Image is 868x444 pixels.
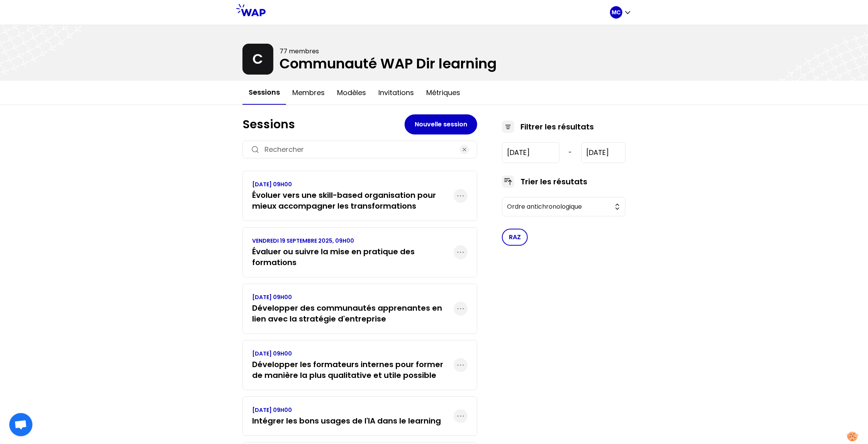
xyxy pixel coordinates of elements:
[507,202,610,211] span: Ordre antichronologique
[9,413,32,436] div: Ouvrir le chat
[252,406,441,426] a: [DATE] 09H00Intégrer les bons usages de l'IA dans le learning
[612,9,621,16] p: MC
[252,293,454,324] a: [DATE] 09H00Développer des communautés apprenantes en lien avec la stratégie d'entreprise
[331,81,372,104] button: Modèles
[252,406,441,414] p: [DATE] 09H00
[610,6,632,19] button: MC
[520,176,587,187] h3: Trier les résutats
[252,237,454,245] p: VENDREDI 19 SEPTEMBRE 2025, 09H00
[569,148,572,157] span: -
[252,350,454,357] p: [DATE] 09H00
[252,359,454,381] h3: Développer les formateurs internes pour former de manière la plus qualitative et utile possible
[252,180,454,211] a: [DATE] 09H00Évoluer vers une skill-based organisation pour mieux accompagner les transformations
[286,81,331,104] button: Membres
[252,415,441,426] h3: Intégrer les bons usages de l'IA dans le learning
[520,121,594,132] h3: Filtrer les résultats
[252,190,454,211] h3: Évoluer vers une skill-based organisation pour mieux accompagner les transformations
[372,81,420,104] button: Invitations
[252,237,454,268] a: VENDREDI 19 SEPTEMBRE 2025, 09H00Évaluer ou suivre la mise en pratique des formations
[252,293,454,301] p: [DATE] 09H00
[252,246,454,268] h3: Évaluer ou suivre la mise en pratique des formations
[502,229,528,246] button: RAZ
[252,303,454,324] h3: Développer des communautés apprenantes en lien avec la stratégie d'entreprise
[502,142,559,163] input: YYYY-M-D
[252,180,454,188] p: [DATE] 09H00
[405,114,477,134] button: Nouvelle session
[264,144,455,155] input: Rechercher
[420,81,466,104] button: Métriques
[252,350,454,381] a: [DATE] 09H00Développer les formateurs internes pour former de manière la plus qualitative et util...
[581,142,626,163] input: YYYY-M-D
[502,197,626,216] button: Ordre antichronologique
[242,81,286,105] button: Sessions
[242,117,405,131] h1: Sessions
